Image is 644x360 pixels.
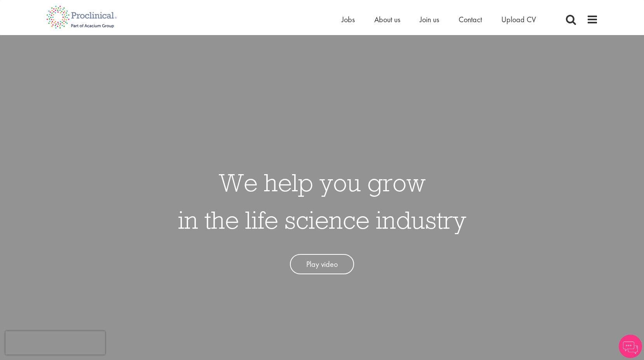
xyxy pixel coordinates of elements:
[178,164,466,238] h1: We help you grow in the life science industry
[342,14,355,25] a: Jobs
[374,14,400,25] a: About us
[459,14,482,25] a: Contact
[619,335,642,358] img: Chatbot
[501,14,536,25] a: Upload CV
[420,14,439,25] a: Join us
[290,254,354,275] a: Play video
